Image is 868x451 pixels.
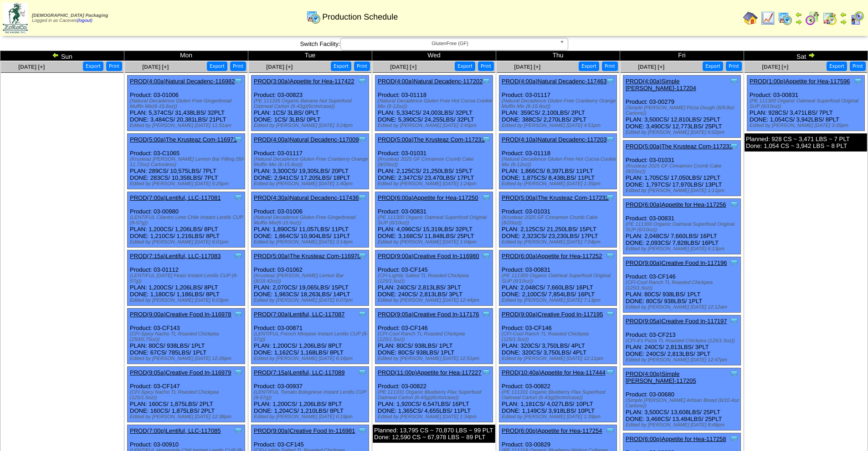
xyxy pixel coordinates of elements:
img: Tooltip [234,251,243,260]
img: Tooltip [482,193,491,202]
div: (Simple [PERSON_NAME] Artisan Bread (6/10.4oz Cartons)) [626,398,740,409]
div: (LENTIFUL Tomato Bolognese Instant Lentils CUP (8-57g)) [254,390,369,400]
div: Product: 03-01117 PLAN: 359CS / 2,100LBS / 2PLT DONE: 388CS / 2,270LBS / 2PLT [499,76,617,131]
button: Export [827,61,847,71]
a: [DATE] [+] [142,64,169,70]
img: calendarprod.gif [306,10,321,24]
div: (Krusteaz 2025 GF Cinnamon Crumb Cake (8/20oz)) [378,157,493,167]
img: Tooltip [729,369,739,378]
div: Edited by [PERSON_NAME] [DATE] 12:11pm [502,356,616,361]
button: Print [850,61,866,71]
div: Edited by [PERSON_NAME] [DATE] 12:47pm [626,357,740,363]
a: PROD(6:00p)Appetite for Hea-117254 [502,427,602,434]
img: Tooltip [606,251,615,260]
div: Edited by [PERSON_NAME] [DATE] 6:03pm [130,298,245,303]
div: (CFI-Spicy Nacho TL Roasted Chickpea (250/0.75oz)) [130,331,245,342]
img: calendarinout.gif [822,11,837,25]
a: PROD(9:05a)Creative Food In-117176 [378,311,479,318]
img: Tooltip [729,434,739,443]
img: Tooltip [482,368,491,377]
div: Product: 03-00831 PLAN: 2,048CS / 7,660LBS / 16PLT DONE: 2,093CS / 7,828LBS / 16PLT [623,199,741,254]
a: PROD(7:00p)Lentiful, LLC-117085 [130,427,221,434]
div: (Krusteaz [PERSON_NAME] Lemon Bar Filling (50-11.72oz) Cartonless) [130,157,245,167]
a: PROD(1:00p)Appetite for Hea-117596 [750,78,850,85]
div: (PE 111300 Organic Oatmeal Superfood Original SUP (6/10oz)) [502,273,616,284]
img: calendarprod.gif [778,11,792,25]
a: (logout) [77,18,92,23]
a: PROD(6:00a)Appetite for Hea-117250 [378,194,478,201]
img: calendarcustomer.gif [850,11,864,25]
div: (Natural Decadence Gluten Free Cranberry Orange Muffin Mix (6-15.6oz)) [254,157,369,167]
a: [DATE] [+] [762,64,788,70]
div: Edited by [PERSON_NAME] [DATE] 12:51pm [378,356,493,361]
div: Edited by [PERSON_NAME] [DATE] 12:38pm [130,414,245,420]
div: Product: 03-01031 PLAN: 2,125CS / 21,250LBS / 15PLT DONE: 2,347CS / 23,470LBS / 17PLT [375,134,493,189]
div: Product: 03-CF147 PLAN: 160CS / 1,875LBS / 2PLT DONE: 160CS / 1,875LBS / 2PLT [128,367,245,422]
div: Product: 03-01118 PLAN: 1,866CS / 8,397LBS / 11PLT DONE: 1,875CS / 8,438LBS / 11PLT [499,134,617,189]
span: GlutenFree (GF) [344,38,556,49]
button: Print [602,61,618,71]
img: Tooltip [358,76,367,86]
div: Edited by [PERSON_NAME] [DATE] 6:07pm [254,298,369,303]
div: (Simple [PERSON_NAME] Pizza Dough (6/9.8oz Cartons)) [626,105,740,116]
img: Tooltip [606,309,615,319]
a: PROD(9:05a)Creative Food In-116979 [130,369,231,376]
div: (Krusteaz 2025 GF Cinnamon Crumb Cake (8/20oz)) [626,163,740,174]
a: PROD(5:00a)The Krusteaz Com-117233 [626,143,733,150]
a: PROD(4:00a)Natural Decadenc-116982 [130,78,235,85]
div: Product: 03-01118 PLAN: 5,334CS / 24,003LBS / 32PLT DONE: 5,390CS / 24,255LBS / 32PLT [375,76,493,131]
div: (Krusteaz 2025 GF Cinnamon Crumb Cake (8/20oz)) [502,215,616,226]
a: [DATE] [+] [514,64,540,70]
div: Edited by [PERSON_NAME] [DATE] 7:04pm [502,239,616,245]
a: PROD(7:15a)Lentiful, LLC-117083 [130,253,221,259]
img: Tooltip [358,426,367,435]
div: Product: 03-00831 PLAN: 2,048CS / 7,660LBS / 16PLT DONE: 2,100CS / 7,854LBS / 16PLT [499,250,617,306]
a: PROD(5:00a)The Krusteaz Com-117232 [502,194,609,201]
div: Edited by [PERSON_NAME] [DATE] 7:13pm [502,298,616,303]
div: (PE 111300 Organic Oatmeal Superfood Original SUP (6/10oz)) [378,215,493,226]
td: Thu [496,51,620,61]
span: [DATE] [+] [390,64,416,70]
a: [DATE] [+] [638,64,664,70]
img: home.gif [743,11,758,25]
img: arrowleft.gif [795,11,802,18]
a: PROD(6:00p)Appetite for Hea-117258 [626,436,726,442]
button: Print [230,61,246,71]
div: Product: 03-00831 PLAN: 4,096CS / 15,319LBS / 32PLT DONE: 3,168CS / 11,848LBS / 25PLT [375,192,493,248]
div: (LENTIFUL [DATE] Feast Instant Lentils CUP (8-57g)) [130,273,245,284]
div: Product: 03-CF146 PLAN: 80CS / 938LBS / 1PLT DONE: 80CS / 938LBS / 1PLT [375,309,493,364]
div: Product: 03-00823 PLAN: 1CS / 3LBS / 0PLT DONE: 1CS / 3LBS / 0PLT [252,76,369,131]
a: PROD(9:05a)Creative Food In-117197 [626,318,727,324]
span: Production Schedule [322,12,398,22]
img: arrowleft.gif [840,11,847,18]
button: Print [726,61,742,71]
div: Product: 03-00937 PLAN: 1,200CS / 1,206LBS / 8PLT DONE: 1,204CS / 1,210LBS / 8PLT [252,367,369,422]
a: [DATE] [+] [266,64,293,70]
div: (Natural Decadence Gluten Free Cranberry Orange Muffin Mix (6-15.6oz)) [502,98,616,109]
div: Product: 03-01112 PLAN: 1,200CS / 1,206LBS / 8PLT DONE: 1,180CS / 1,186LBS / 8PLT [128,250,245,306]
img: Tooltip [234,193,243,202]
a: PROD(4:00a)Simple [PERSON_NAME]-117204 [626,78,696,91]
div: Product: 03-00680 PLAN: 3,500CS / 13,608LBS / 25PLT DONE: 3,468CS / 13,484LBS / 25PLT [623,368,741,431]
div: Edited by [PERSON_NAME] [DATE] 8:48pm [626,422,740,428]
button: Export [331,61,351,71]
img: Tooltip [729,142,739,151]
img: Tooltip [358,309,367,319]
span: [DEMOGRAPHIC_DATA] Packaging [32,13,108,18]
img: Tooltip [729,258,739,267]
div: (PE 111300 Organic Oatmeal Superfood Original SUP (6/10oz)) [626,222,740,233]
div: Edited by [PERSON_NAME] [DATE] 6:16pm [254,356,369,361]
img: Tooltip [606,368,615,377]
div: (CFI-Cool Ranch TL Roasted Chickpea (125/1.5oz)) [378,331,493,342]
div: (PE 111331 Organic Blueberry Flax Superfood Oatmeal Carton (6-43g)(6crtn/case)) [502,390,616,400]
div: Product: 03-01117 PLAN: 3,300CS / 19,305LBS / 20PLT DONE: 2,941CS / 17,205LBS / 18PLT [252,134,369,189]
img: Tooltip [482,76,491,86]
a: PROD(4:00p)Simple [PERSON_NAME]-117205 [626,370,696,384]
a: PROD(9:00a)Creative Food In-117196 [626,259,727,266]
a: [DATE] [+] [18,64,45,70]
a: PROD(7:00a)Lentiful, LLC-117087 [254,311,344,318]
div: Edited by [PERSON_NAME] [DATE] 1:04pm [378,239,493,245]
